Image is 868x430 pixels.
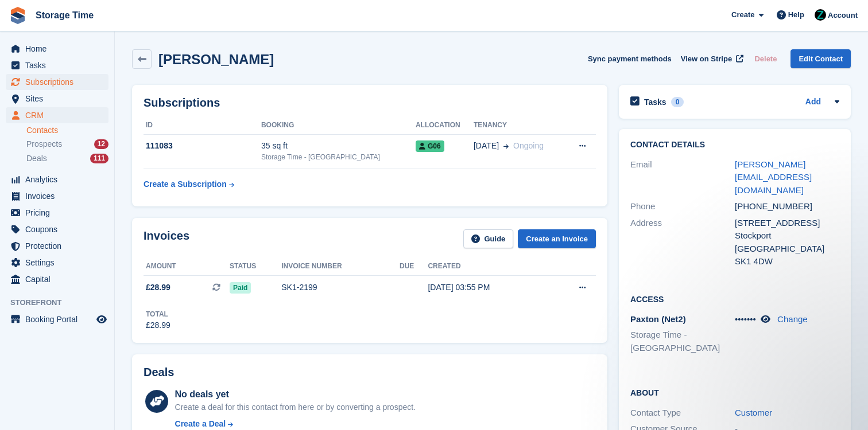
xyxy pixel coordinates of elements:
[25,74,94,90] span: Subscriptions
[630,329,735,354] li: Storage Time - [GEOGRAPHIC_DATA]
[463,229,514,248] a: Guide
[676,49,746,68] a: View on Stripe
[681,53,732,65] span: View on Stripe
[6,238,108,254] a: menu
[281,282,400,294] div: SK1-2199
[261,140,416,152] div: 35 sq ft
[90,154,108,163] div: 111
[518,229,596,248] a: Create an Invoice
[6,74,108,90] a: menu
[630,200,735,213] div: Phone
[474,116,565,135] th: Tenancy
[735,408,772,417] a: Customer
[416,116,474,135] th: Allocation
[25,205,94,221] span: Pricing
[146,282,170,294] span: £28.99
[95,312,108,326] a: Preview store
[144,174,234,195] a: Create a Subscription
[25,171,94,187] span: Analytics
[25,311,94,327] span: Booking Portal
[25,271,94,287] span: Capital
[644,97,666,107] h2: Tasks
[175,388,416,401] div: No deals yet
[25,41,94,57] span: Home
[6,188,108,204] a: menu
[9,7,26,24] img: stora-icon-8386f47178a22dfd0bd8f6a31ec36ba5ce8667c1dd55bd0f319d3a0aa187defe.svg
[6,41,108,57] a: menu
[25,188,94,204] span: Invoices
[144,116,261,135] th: ID
[671,97,684,107] div: 0
[26,139,62,150] span: Prospects
[230,282,251,294] span: Paid
[416,140,444,152] span: G06
[26,138,108,150] a: Prospects 12
[428,282,549,294] div: [DATE] 03:55 PM
[6,221,108,237] a: menu
[230,257,281,276] th: Status
[513,141,544,150] span: Ongoing
[6,255,108,271] a: menu
[25,57,94,73] span: Tasks
[25,255,94,271] span: Settings
[281,257,400,276] th: Invoice number
[750,49,781,68] button: Delete
[735,200,839,213] div: [PHONE_NUMBER]
[630,406,735,420] div: Contact Type
[175,418,416,430] a: Create a Deal
[735,243,839,256] div: [GEOGRAPHIC_DATA]
[261,116,416,135] th: Booking
[731,9,754,21] span: Create
[735,314,756,324] span: •••••••
[158,52,274,67] h2: [PERSON_NAME]
[94,139,108,149] div: 12
[25,238,94,254] span: Protection
[146,309,170,319] div: Total
[6,107,108,123] a: menu
[144,257,230,276] th: Amount
[735,229,839,243] div: Stockport
[630,217,735,268] div: Address
[777,314,808,324] a: Change
[6,311,108,327] a: menu
[735,159,812,195] a: [PERSON_NAME][EMAIL_ADDRESS][DOMAIN_NAME]
[630,314,686,324] span: Paxton (Net2)
[788,9,804,21] span: Help
[815,9,826,21] img: Zain Sarwar
[175,418,226,430] div: Create a Deal
[175,401,416,413] div: Create a deal for this contact from here or by converting a prospect.
[400,257,428,276] th: Due
[6,91,108,107] a: menu
[25,221,94,237] span: Coupons
[144,229,189,248] h2: Invoices
[630,140,839,150] h2: Contact Details
[26,153,108,165] a: Deals 111
[144,366,174,379] h2: Deals
[6,271,108,287] a: menu
[735,217,839,230] div: [STREET_ADDRESS]
[25,91,94,107] span: Sites
[790,49,851,68] a: Edit Contact
[10,297,114,308] span: Storefront
[428,257,549,276] th: Created
[144,140,261,152] div: 111083
[474,140,499,152] span: [DATE]
[6,171,108,187] a: menu
[630,293,839,304] h2: Access
[828,10,858,21] span: Account
[261,152,416,162] div: Storage Time - [GEOGRAPHIC_DATA]
[25,107,94,123] span: CRM
[735,255,839,268] div: SK1 4DW
[26,125,108,136] a: Contacts
[6,57,108,73] a: menu
[144,96,596,110] h2: Subscriptions
[144,178,227,190] div: Create a Subscription
[31,6,98,25] a: Storage Time
[6,205,108,221] a: menu
[26,153,47,164] span: Deals
[146,319,170,331] div: £28.99
[805,96,821,109] a: Add
[630,386,839,398] h2: About
[588,49,672,68] button: Sync payment methods
[630,158,735,197] div: Email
